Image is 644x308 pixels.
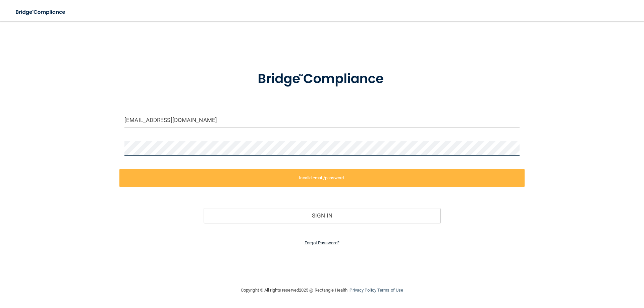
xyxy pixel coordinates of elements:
input: Email [124,113,520,128]
iframe: Drift Widget Chat Controller [528,260,636,287]
img: bridge_compliance_login_screen.278c3ca4.svg [244,62,400,97]
label: Invalid email/password. [119,169,525,187]
img: bridge_compliance_login_screen.278c3ca4.svg [10,5,72,19]
div: Copyright © All rights reserved 2025 @ Rectangle Health | | [200,280,444,301]
a: Forgot Password? [305,240,339,245]
button: Sign In [204,208,441,223]
a: Terms of Use [377,288,403,293]
a: Privacy Policy [350,288,376,293]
